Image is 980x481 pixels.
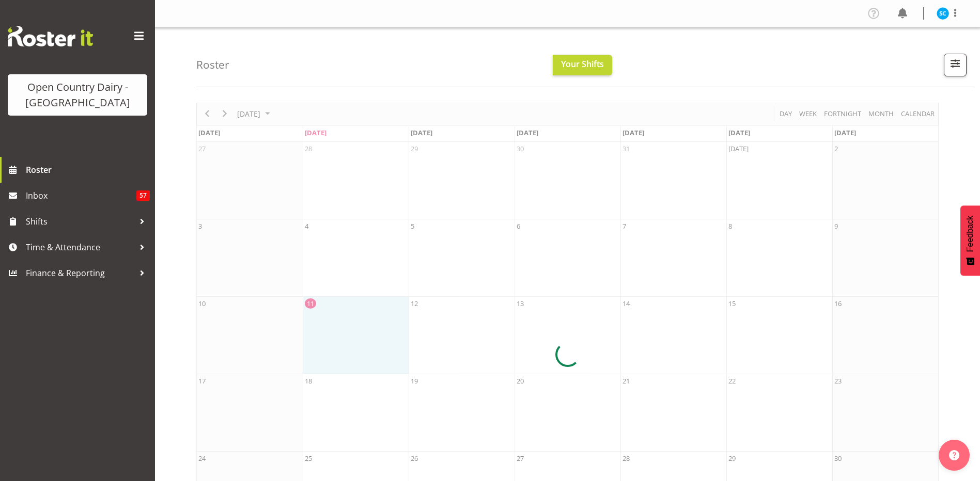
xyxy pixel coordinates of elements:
[26,188,136,203] span: Inbox
[937,7,949,20] img: stuart-craig9761.jpg
[196,59,229,71] h4: Roster
[960,205,980,276] button: Feedback - Show survey
[26,214,134,229] span: Shifts
[966,216,975,252] span: Feedback
[18,79,137,110] div: Open Country Dairy - [GEOGRAPHIC_DATA]
[136,190,150,201] span: 57
[949,450,959,460] img: help-xxl-2.png
[26,239,134,255] span: Time & Attendance
[8,26,93,46] img: Rosterit website logo
[26,162,150,178] span: Roster
[561,58,604,70] span: Your Shifts
[553,55,612,75] button: Your Shifts
[26,265,134,281] span: Finance & Reporting
[944,54,967,76] button: Filter Shifts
